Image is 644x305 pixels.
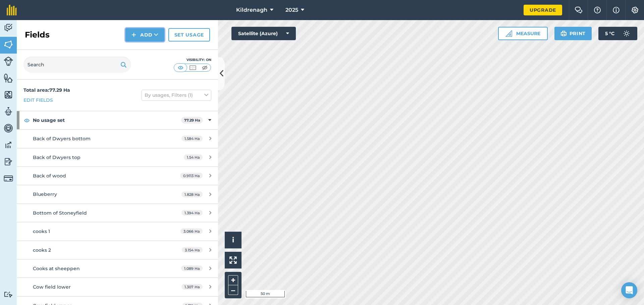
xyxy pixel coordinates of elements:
[631,7,639,13] img: A cog icon
[17,259,218,278] a: Cooks at sheeppen1.089 Ha
[201,64,209,71] img: svg+xml;base64,PHN2ZyB4bWxucz0iaHR0cDovL3d3dy53My5vcmcvMjAwMC9zdmciIHdpZHRoPSI1MCIgaGVpZ2h0PSI0MC...
[4,291,13,298] img: svg+xml;base64,PD94bWwgdmVyc2lvbj0iMS4wIiBlbmNvZGluZz0idXRmLTgiPz4KPCEtLSBHZW5lcmF0b3I6IEFkb2JlIE...
[498,27,548,40] button: Measure
[4,174,13,183] img: svg+xml;base64,PD94bWwgdmVyc2lvbj0iMS4wIiBlbmNvZGluZz0idXRmLTgiPz4KPCEtLSBHZW5lcmF0b3I6IEFkb2JlIE...
[17,222,218,240] a: cooks 13.066 Ha
[17,241,218,259] a: cooks 23.154 Ha
[17,130,218,148] a: Back of Dwyers bottom1.584 Ha
[236,6,267,14] span: Kildrenagh
[120,61,127,69] img: svg+xml;base64,PHN2ZyB4bWxucz0iaHR0cDovL3d3dy53My5vcmcvMjAwMC9zdmciIHdpZHRoPSIxOSIgaGVpZ2h0PSIyNC...
[189,64,197,71] img: svg+xml;base64,PHN2ZyB4bWxucz0iaHR0cDovL3d3dy53My5vcmcvMjAwMC9zdmciIHdpZHRoPSI1MCIgaGVpZ2h0PSI0MC...
[228,275,238,285] button: +
[33,247,51,253] span: cooks 2
[33,210,87,216] span: Bottom of Stoneyfield
[4,106,13,117] img: svg+xml;base64,PD94bWwgdmVyc2lvbj0iMS4wIiBlbmNvZGluZz0idXRmLTgiPz4KPCEtLSBHZW5lcmF0b3I6IEFkb2JlIE...
[33,173,66,179] span: Back of wood
[176,64,185,71] img: svg+xml;base64,PHN2ZyB4bWxucz0iaHR0cDovL3d3dy53My5vcmcvMjAwMC9zdmciIHdpZHRoPSI1MCIgaGVpZ2h0PSI0MC...
[17,185,218,203] a: Blueberry1.828 Ha
[17,204,218,222] a: Bottom of Stoneyfield1.394 Ha
[605,27,614,40] span: 5 ° C
[33,191,57,197] span: Blueberry
[125,28,164,42] button: Add
[181,210,203,216] span: 1.394 Ha
[593,7,601,13] img: A question mark icon
[505,30,512,37] img: Ruler icon
[598,27,637,40] button: 5 °C
[4,140,13,150] img: svg+xml;base64,PD94bWwgdmVyc2lvbj0iMS4wIiBlbmNvZGluZz0idXRmLTgiPz4KPCEtLSBHZW5lcmF0b3I6IEFkb2JlIE...
[4,73,13,83] img: svg+xml;base64,PHN2ZyB4bWxucz0iaHR0cDovL3d3dy53My5vcmcvMjAwMC9zdmciIHdpZHRoPSI1NiIgaGVpZ2h0PSI2MC...
[184,154,203,160] span: 1.54 Ha
[174,57,211,63] div: Visibility: On
[4,40,13,50] img: svg+xml;base64,PHN2ZyB4bWxucz0iaHR0cDovL3d3dy53My5vcmcvMjAwMC9zdmciIHdpZHRoPSI1NiIgaGVpZ2h0PSI2MC...
[225,232,241,248] button: i
[184,118,200,123] strong: 77.29 Ha
[228,285,238,295] button: –
[17,167,218,185] a: Back of wood0.9113 Ha
[33,228,50,234] span: cooks 1
[180,173,203,178] span: 0.9113 Ha
[168,28,210,42] a: Set usage
[231,27,296,40] button: Satellite (Azure)
[4,157,13,167] img: svg+xml;base64,PD94bWwgdmVyc2lvbj0iMS4wIiBlbmNvZGluZz0idXRmLTgiPz4KPCEtLSBHZW5lcmF0b3I6IEFkb2JlIE...
[229,256,237,264] img: Four arrows, one pointing top left, one top right, one bottom right and the last bottom left
[181,136,203,141] span: 1.584 Ha
[560,29,567,37] img: svg+xml;base64,PHN2ZyB4bWxucz0iaHR0cDovL3d3dy53My5vcmcvMjAwMC9zdmciIHdpZHRoPSIxOSIgaGVpZ2h0PSIyNC...
[7,5,17,15] img: fieldmargin Logo
[17,111,218,129] div: No usage set77.29 Ha
[181,265,203,271] span: 1.089 Ha
[131,31,136,39] img: svg+xml;base64,PHN2ZyB4bWxucz0iaHR0cDovL3d3dy53My5vcmcvMjAwMC9zdmciIHdpZHRoPSIxNCIgaGVpZ2h0PSIyNC...
[575,7,583,13] img: Two speech bubbles overlapping with the left bubble in the forefront
[33,265,80,272] span: Cooks at sheeppen
[23,87,70,93] strong: Total area : 77.29 Ha
[25,29,50,40] h2: Fields
[23,96,53,104] a: Edit fields
[524,5,562,15] a: Upgrade
[17,278,218,296] a: Cow field lower1.307 Ha
[4,57,13,66] img: svg+xml;base64,PD94bWwgdmVyc2lvbj0iMS4wIiBlbmNvZGluZz0idXRmLTgiPz4KPCEtLSBHZW5lcmF0b3I6IEFkb2JlIE...
[232,236,234,244] span: i
[182,247,203,253] span: 3.154 Ha
[285,6,298,14] span: 2025
[23,57,131,73] input: Search
[620,27,633,40] img: svg+xml;base64,PD94bWwgdmVyc2lvbj0iMS4wIiBlbmNvZGluZz0idXRmLTgiPz4KPCEtLSBHZW5lcmF0b3I6IEFkb2JlIE...
[180,228,203,234] span: 3.066 Ha
[17,148,218,166] a: Back of Dwyers top1.54 Ha
[4,90,13,100] img: svg+xml;base64,PHN2ZyB4bWxucz0iaHR0cDovL3d3dy53My5vcmcvMjAwMC9zdmciIHdpZHRoPSI1NiIgaGVpZ2h0PSI2MC...
[33,111,181,129] strong: No usage set
[142,90,211,100] button: By usages, Filters (1)
[24,116,30,124] img: svg+xml;base64,PHN2ZyB4bWxucz0iaHR0cDovL3d3dy53My5vcmcvMjAwMC9zdmciIHdpZHRoPSIxOCIgaGVpZ2h0PSIyNC...
[613,6,620,14] img: svg+xml;base64,PHN2ZyB4bWxucz0iaHR0cDovL3d3dy53My5vcmcvMjAwMC9zdmciIHdpZHRoPSIxNyIgaGVpZ2h0PSIxNy...
[181,284,203,290] span: 1.307 Ha
[33,136,91,142] span: Back of Dwyers bottom
[621,282,637,298] div: Open Intercom Messenger
[181,192,203,197] span: 1.828 Ha
[4,23,13,33] img: svg+xml;base64,PD94bWwgdmVyc2lvbj0iMS4wIiBlbmNvZGluZz0idXRmLTgiPz4KPCEtLSBHZW5lcmF0b3I6IEFkb2JlIE...
[33,154,80,160] span: Back of Dwyers top
[33,284,71,290] span: Cow field lower
[554,27,592,40] button: Print
[4,123,13,133] img: svg+xml;base64,PD94bWwgdmVyc2lvbj0iMS4wIiBlbmNvZGluZz0idXRmLTgiPz4KPCEtLSBHZW5lcmF0b3I6IEFkb2JlIE...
